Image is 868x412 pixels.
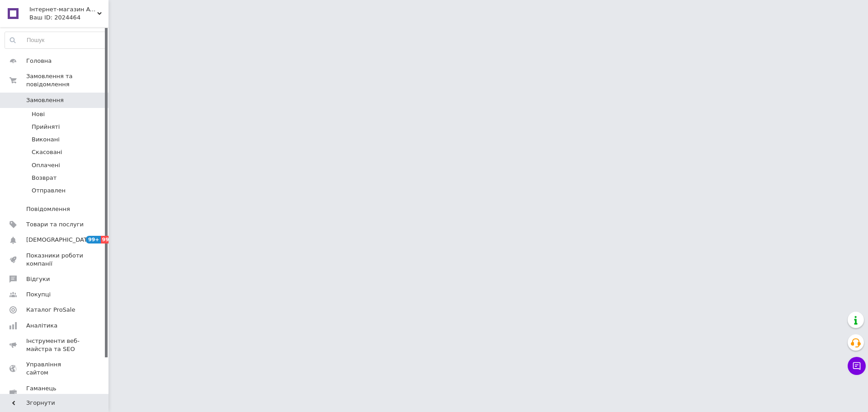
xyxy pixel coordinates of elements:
[26,72,108,89] span: Замовлення та повідомлення
[32,187,66,195] span: Отправлен
[32,123,60,131] span: Прийняті
[29,14,108,22] div: Ваш ID: 2024464
[26,205,70,213] span: Повідомлення
[26,96,64,104] span: Замовлення
[5,32,106,48] input: Пошук
[26,322,57,330] span: Аналітика
[101,236,116,243] span: 99+
[26,360,84,377] span: Управління сайтом
[86,236,101,243] span: 99+
[32,110,45,118] span: Нові
[26,306,75,314] span: Каталог ProSale
[32,148,62,156] span: Скасовані
[26,384,84,401] span: Гаманець компанії
[26,236,93,244] span: [DEMOGRAPHIC_DATA]
[848,357,866,375] button: Чат з покупцем
[26,57,52,65] span: Головна
[32,161,60,169] span: Оплачені
[26,337,84,353] span: Інструменти веб-майстра та SEO
[26,275,50,283] span: Відгуки
[26,290,51,299] span: Покупці
[32,174,57,182] span: Возврат
[26,252,84,268] span: Показники роботи компанії
[26,220,84,229] span: Товари та послуги
[32,136,60,144] span: Виконані
[29,5,97,14] span: Інтернет-магазин AVTO запчастини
